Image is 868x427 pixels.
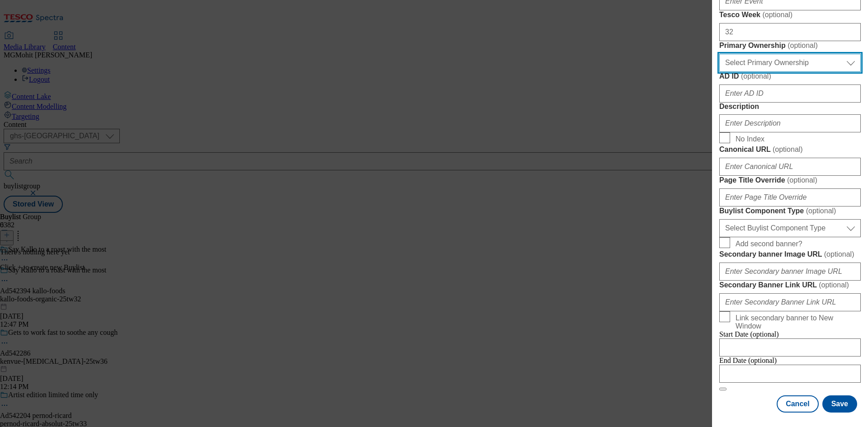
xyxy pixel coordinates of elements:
label: Secondary banner Image URL [719,250,861,259]
input: Enter AD ID [719,84,861,103]
span: ( optional ) [762,11,793,19]
span: Start Date (optional) [719,330,779,338]
input: Enter Tesco Week [719,23,861,41]
label: Secondary Banner Link URL [719,281,861,290]
span: ( optional ) [788,42,818,49]
label: Tesco Week [719,10,861,19]
button: Cancel [777,395,818,413]
label: Primary Ownership [719,41,861,50]
span: ( optional ) [787,176,817,184]
input: Enter Canonical URL [719,158,861,176]
input: Enter Date [719,338,861,357]
span: End Date (optional) [719,357,777,364]
span: ( optional ) [806,207,836,215]
label: Description [719,103,861,111]
label: Canonical URL [719,145,861,154]
span: ( optional ) [819,281,849,289]
span: ( optional ) [824,250,854,258]
span: ( optional ) [773,145,803,153]
input: Enter Page Title Override [719,188,861,206]
label: Buylist Component Type [719,206,861,216]
span: No Index [736,135,764,143]
input: Enter Secondary banner Image URL [719,263,861,281]
span: ( optional ) [741,72,771,80]
input: Enter Description [719,114,861,132]
input: Enter Date [719,365,861,383]
span: Add second banner? [736,240,802,248]
label: AD ID [719,72,861,81]
input: Enter Secondary Banner Link URL [719,293,861,311]
span: Link secondary banner to New Window [736,314,857,330]
label: Page Title Override [719,176,861,185]
button: Save [822,395,857,413]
